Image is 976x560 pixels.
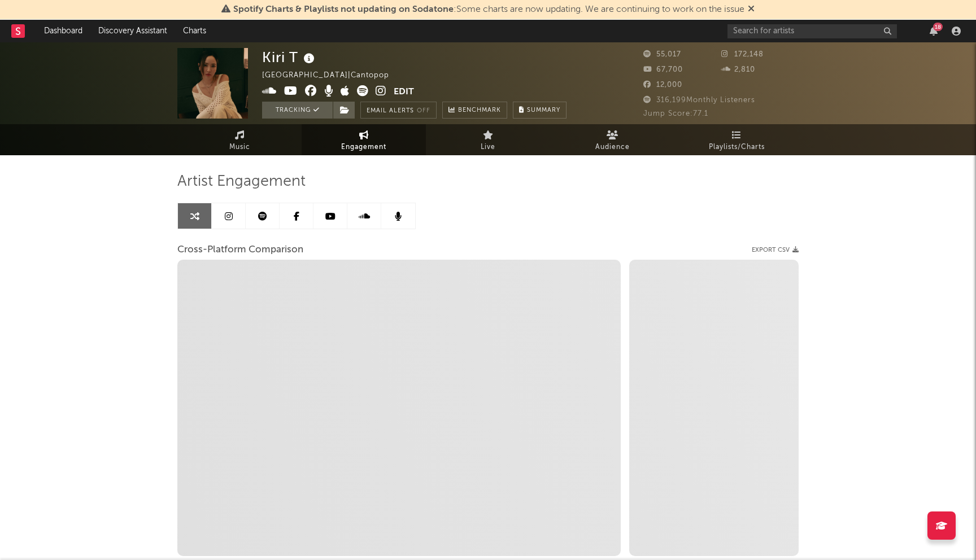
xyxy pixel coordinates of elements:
[727,24,897,38] input: Search for artists
[341,141,386,154] span: Engagement
[674,124,799,155] a: Playlists/Charts
[177,124,302,155] a: Music
[481,141,495,154] span: Live
[930,27,938,36] button: 18
[360,102,437,119] button: Email AlertsOff
[643,97,755,104] span: 316,199 Monthly Listeners
[527,107,560,113] span: Summary
[177,243,303,257] span: Cross-Platform Comparison
[36,20,90,42] a: Dashboard
[643,110,708,117] span: Jump Score: 77.1
[933,23,943,31] div: 18
[394,85,414,99] button: Edit
[90,20,175,42] a: Discovery Assistant
[262,48,317,67] div: Kiri T
[426,124,550,155] a: Live
[302,124,426,155] a: Engagement
[709,141,765,154] span: Playlists/Charts
[458,104,501,117] span: Benchmark
[550,124,674,155] a: Audience
[595,141,630,154] span: Audience
[748,5,755,14] span: Dismiss
[262,102,333,119] button: Tracking
[643,51,681,58] span: 55,017
[643,81,682,89] span: 12,000
[233,5,744,14] span: : Some charts are now updating. We are continuing to work on the issue
[442,102,507,119] a: Benchmark
[233,5,454,14] span: Spotify Charts & Playlists not updating on Sodatone
[513,102,567,119] button: Summary
[721,66,755,73] span: 2,810
[177,175,306,189] span: Artist Engagement
[262,69,402,82] div: [GEOGRAPHIC_DATA] | Cantopop
[752,247,799,253] button: Export CSV
[229,141,250,154] span: Music
[417,108,430,114] em: Off
[721,51,764,58] span: 172,148
[643,66,683,73] span: 67,700
[175,20,214,42] a: Charts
